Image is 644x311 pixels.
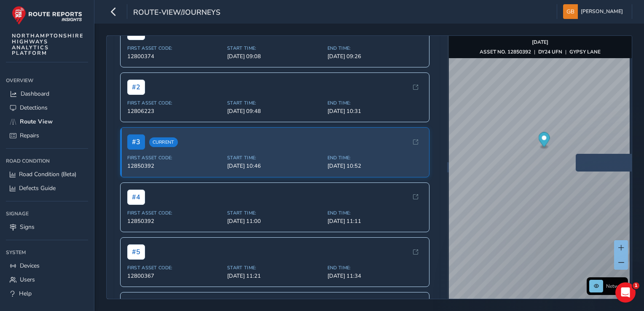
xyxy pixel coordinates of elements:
span: [DATE] 10:31 [327,107,423,115]
div: Overview [6,74,88,87]
span: # 4 [127,190,145,205]
span: [DATE] 11:00 [227,217,322,225]
span: First Asset Code: [127,265,223,271]
span: # 2 [127,80,145,95]
span: End Time: [327,265,423,271]
strong: ASSET NO. 12850392 [480,48,531,55]
span: First Asset Code: [127,210,223,216]
span: Signs [20,223,35,231]
a: Defects Guide [6,181,88,195]
span: First Asset Code: [127,45,223,51]
span: First Asset Code: [127,155,223,161]
img: rr logo [12,6,82,25]
span: [DATE] 09:08 [227,53,322,60]
span: End Time: [327,100,423,106]
a: Route View [6,115,88,129]
button: [PERSON_NAME] [563,4,626,19]
span: 1 [633,282,639,289]
a: Detections [6,101,88,115]
span: Start Time: [227,155,322,161]
span: Dashboard [21,90,49,98]
span: Help [19,290,32,298]
span: 12850392 [127,217,223,225]
span: 12800374 [127,53,223,60]
strong: DY24 UFN [538,48,562,55]
span: Devices [20,262,40,270]
span: Current [149,137,178,147]
strong: [DATE] [532,39,548,46]
span: 12800367 [127,272,223,280]
span: Start Time: [227,265,322,271]
span: [DATE] 11:34 [327,272,423,280]
div: Road Condition [6,155,88,167]
span: Route View [20,118,53,126]
a: Road Condition (Beta) [6,167,88,181]
span: Repairs [20,131,39,139]
span: [DATE] 09:48 [227,107,322,115]
span: Start Time: [227,45,322,51]
span: Start Time: [227,100,322,106]
span: # 3 [127,134,145,150]
span: [PERSON_NAME] [581,4,623,19]
span: End Time: [327,210,423,216]
div: Signage [6,207,88,220]
span: NORTHAMPTONSHIRE HIGHWAYS ANALYTICS PLATFORM [12,33,84,56]
span: 12850392 [127,162,223,170]
span: Defects Guide [19,184,56,192]
a: Users [6,273,88,287]
a: Repairs [6,129,88,142]
span: [DATE] 11:21 [227,272,322,280]
img: diamond-layout [563,4,578,19]
span: First Asset Code: [127,100,223,106]
span: [DATE] 10:52 [327,162,423,170]
span: Detections [20,104,48,112]
span: Network [606,283,625,290]
strong: GYPSY LANE [569,48,601,55]
div: Map marker [538,132,550,150]
iframe: Intercom live chat [615,282,636,303]
span: [DATE] 09:26 [327,53,423,60]
span: [DATE] 11:11 [327,217,423,225]
a: Dashboard [6,87,88,101]
div: | | [480,48,601,55]
span: # 5 [127,244,145,260]
span: End Time: [327,155,423,161]
span: route-view/journeys [133,7,220,19]
img: frame [607,164,628,171]
span: Road Condition (Beta) [19,170,76,178]
span: Users [20,276,35,284]
a: Signs [6,220,88,234]
a: Help [6,287,88,300]
div: System [6,246,88,259]
span: End Time: [327,45,423,51]
a: Devices [6,259,88,273]
span: 12806223 [127,107,223,115]
span: Start Time: [227,210,322,216]
span: [DATE] 10:46 [227,162,322,170]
